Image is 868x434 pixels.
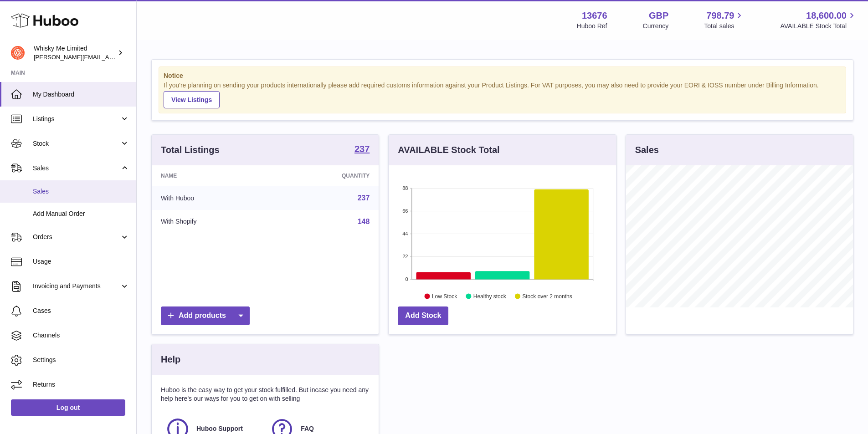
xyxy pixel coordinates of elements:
[643,22,669,31] div: Currency
[354,144,370,155] a: 237
[806,10,847,22] span: 18,600.00
[704,22,745,31] span: Total sales
[164,71,841,80] strong: Notice
[161,306,250,325] a: Add products
[33,306,129,315] span: Cases
[152,165,274,186] th: Name
[403,231,408,236] text: 44
[33,257,129,266] span: Usage
[406,276,408,282] text: 0
[577,22,607,31] div: Huboo Ref
[301,424,314,433] span: FAQ
[33,282,120,291] span: Invoicing and Payments
[780,22,857,31] span: AVAILABLE Stock Total
[33,187,129,196] span: Sales
[403,254,408,259] text: 22
[33,233,120,241] span: Orders
[33,331,129,340] span: Channels
[161,386,370,403] p: Huboo is the easy way to get your stock fulfilled. But incase you need any help here's our ways f...
[33,139,120,148] span: Stock
[398,306,448,325] a: Add Stock
[164,91,220,108] a: View Listings
[33,356,129,364] span: Settings
[403,185,408,191] text: 88
[34,44,116,61] div: Whisky Me Limited
[11,46,25,60] img: frances@whiskyshop.com
[33,115,120,123] span: Listings
[358,218,370,225] a: 148
[354,144,370,153] strong: 237
[152,210,274,234] td: With Shopify
[582,10,607,22] strong: 13676
[164,81,841,108] div: If you're planning on sending your products internationally please add required customs informati...
[196,424,243,433] span: Huboo Support
[33,380,129,389] span: Returns
[11,399,125,416] a: Log out
[34,53,183,61] span: [PERSON_NAME][EMAIL_ADDRESS][DOMAIN_NAME]
[274,165,379,186] th: Quantity
[780,10,857,31] a: 18,600.00 AVAILABLE Stock Total
[358,194,370,202] a: 237
[33,90,129,99] span: My Dashboard
[706,10,734,22] span: 798.79
[473,293,507,299] text: Healthy stock
[523,293,572,299] text: Stock over 2 months
[161,144,220,156] h3: Total Listings
[704,10,745,31] a: 798.79 Total sales
[33,209,129,218] span: Add Manual Order
[649,10,668,22] strong: GBP
[398,144,499,156] h3: AVAILABLE Stock Total
[152,186,274,210] td: With Huboo
[635,144,659,156] h3: Sales
[161,353,180,366] h3: Help
[432,293,457,299] text: Low Stock
[403,208,408,214] text: 66
[33,164,120,173] span: Sales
